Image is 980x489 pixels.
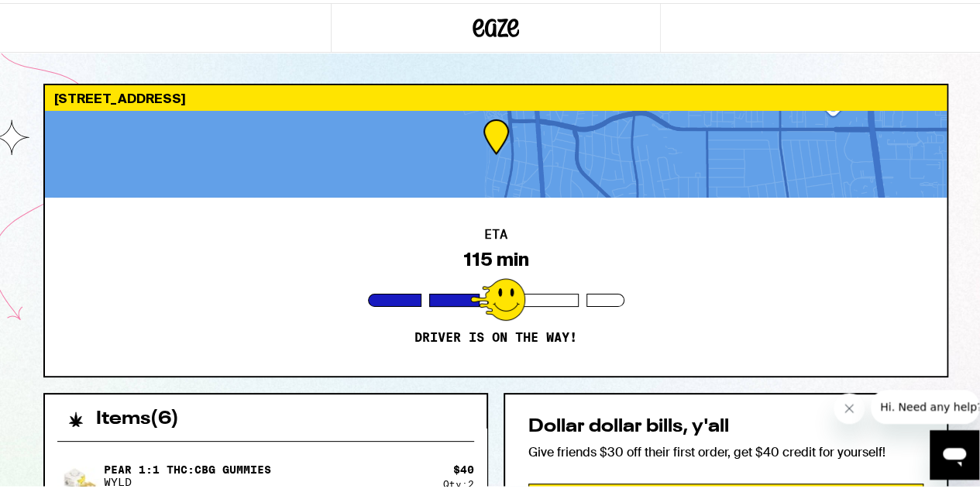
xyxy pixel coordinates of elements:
iframe: Button to launch messaging window [930,427,979,477]
span: Hi. Need any help? [9,11,112,23]
h2: Items ( 6 ) [96,407,179,425]
div: 115 min [463,246,529,267]
p: Pear 1:1 THC:CBG Gummies [104,460,271,473]
div: Qty: 2 [443,476,474,486]
h2: ETA [484,226,507,238]
iframe: Message from company [871,387,979,421]
iframe: Close message [834,390,865,421]
div: [STREET_ADDRESS] [45,82,947,108]
p: WYLD [104,473,271,485]
p: Give friends $30 off their first order, get $40 credit for yourself! [528,441,923,457]
p: Driver is on the way! [414,327,577,343]
h2: Dollar dollar bills, y'all [528,415,923,433]
div: $ 40 [453,460,474,473]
